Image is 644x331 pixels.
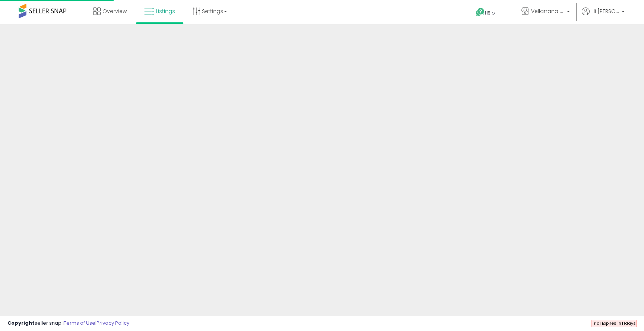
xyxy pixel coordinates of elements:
[592,320,636,326] span: Trial Expires in days
[7,320,129,327] div: seller snap | |
[621,320,625,326] b: 11
[7,319,35,327] strong: Copyright
[64,319,95,327] a: Terms of Use
[591,7,619,15] span: Hi [PERSON_NAME]
[97,319,129,327] a: Privacy Policy
[476,7,485,17] i: Get Help
[102,7,127,15] span: Overview
[485,10,495,16] span: Help
[582,7,625,24] a: Hi [PERSON_NAME]
[531,7,565,15] span: Vellarrana tech certified
[470,2,509,24] a: Help
[156,7,175,15] span: Listings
